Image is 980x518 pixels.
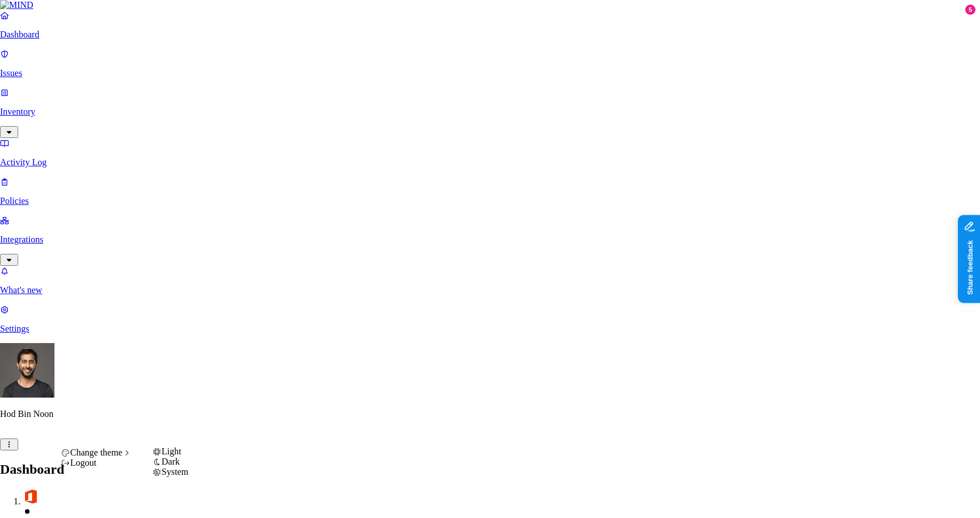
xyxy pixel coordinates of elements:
[162,457,180,466] span: Dark
[162,467,188,477] span: System
[162,446,182,456] span: Light
[70,448,123,457] span: Change theme
[61,458,132,468] div: Logout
